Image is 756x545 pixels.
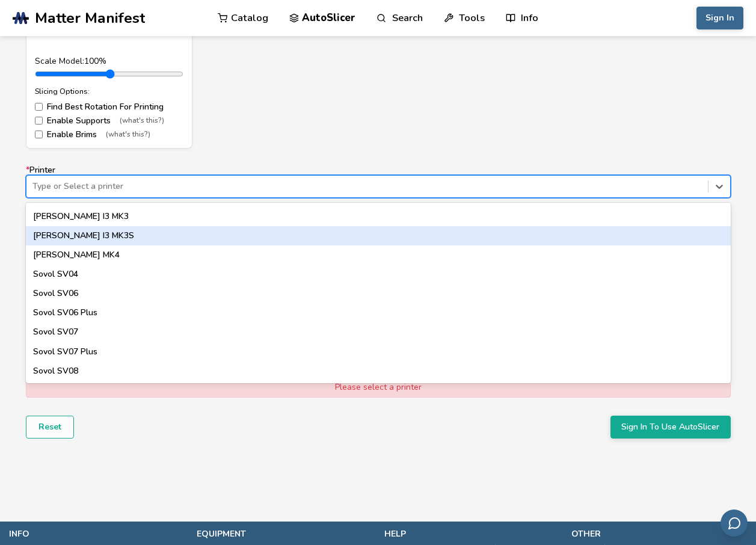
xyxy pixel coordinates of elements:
[26,265,731,284] div: Sovol SV04
[120,117,164,125] span: (what's this?)
[35,57,183,66] div: Scale Model: 100 %
[696,7,743,29] button: Sign In
[26,322,731,342] div: Sovol SV07
[35,10,145,26] span: Matter Manifest
[26,303,731,322] div: Sovol SV06 Plus
[106,131,150,139] span: (what's this?)
[35,131,43,138] input: Enable Brims(what's this?)
[35,117,43,125] input: Enable Supports(what's this?)
[35,30,183,38] div: File Size: 0.09MB
[384,528,560,540] p: help
[35,102,183,112] label: Find Best Rotation For Printing
[35,103,43,111] input: Find Best Rotation For Printing
[26,362,731,381] div: Sovol SV08
[35,116,183,126] label: Enable Supports
[26,165,731,198] label: Printer
[26,207,731,226] div: [PERSON_NAME] I3 MK3
[35,130,183,140] label: Enable Brims
[610,416,731,439] button: Sign In To Use AutoSlicer
[9,528,185,540] p: info
[26,226,731,245] div: [PERSON_NAME] I3 MK3S
[26,377,731,398] div: Please select a printer
[32,182,35,191] input: *PrinterType or Select a printerEnder 3 S1 ProEnder 3 V2Ender 3 V2 NeoEnder 3 V3Ender 3 V3 KEEnde...
[197,528,372,540] p: equipment
[26,342,731,362] div: Sovol SV07 Plus
[721,510,748,537] button: Send feedback via email
[571,528,747,540] p: other
[26,284,731,303] div: Sovol SV06
[26,416,74,439] button: Reset
[35,87,183,96] div: Slicing Options:
[26,245,731,265] div: [PERSON_NAME] MK4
